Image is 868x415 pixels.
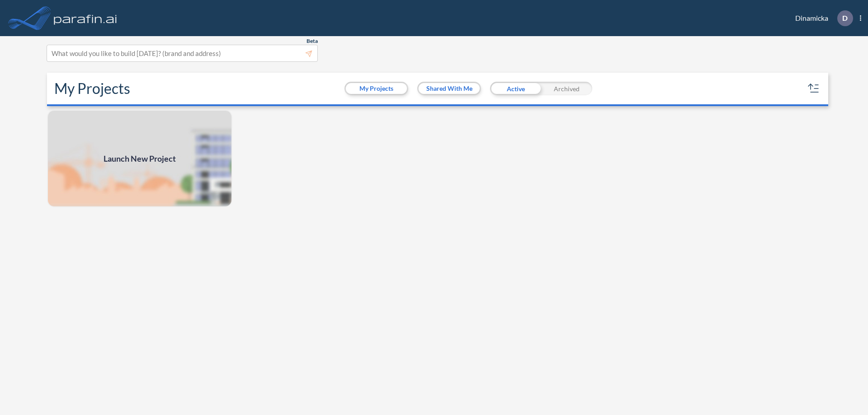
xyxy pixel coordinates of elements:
[47,110,232,207] img: add
[419,83,480,94] button: Shared With Me
[307,37,318,45] span: Beta
[47,110,232,207] a: Launch New Project
[104,153,176,165] span: Launch New Project
[54,80,130,97] h2: My Projects
[490,82,541,95] div: Active
[346,83,407,94] button: My Projects
[842,14,848,22] p: D
[782,10,861,26] div: Dinamicka
[541,82,592,95] div: Archived
[52,9,119,27] img: logo
[807,81,821,96] button: sort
